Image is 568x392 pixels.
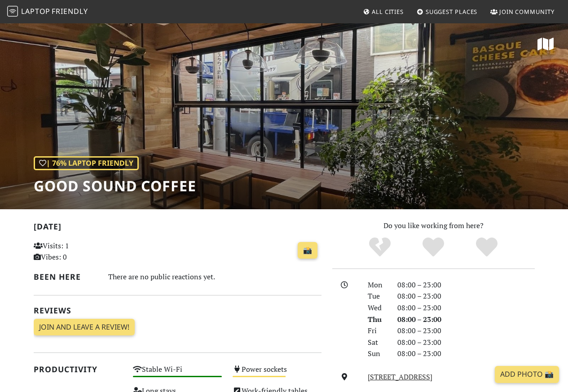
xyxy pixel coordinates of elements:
a: Join and leave a review! [34,319,135,336]
div: There are no public reactions yet. [108,270,321,283]
a: Join Community [487,4,558,20]
div: 08:00 – 23:00 [392,325,540,337]
a: All Cities [359,4,407,20]
span: All Cities [372,8,404,16]
a: LaptopFriendly LaptopFriendly [7,4,88,20]
div: | 76% Laptop Friendly [34,156,139,171]
img: LaptopFriendly [7,6,18,17]
span: Join Community [499,8,555,16]
a: 📸 [298,242,317,259]
div: 08:00 – 23:00 [392,279,540,291]
div: 08:00 – 23:00 [392,348,540,360]
p: Do you like working from here? [332,220,535,232]
div: 08:00 – 23:00 [392,337,540,348]
div: 08:00 – 23:00 [392,302,540,314]
h2: Reviews [34,306,321,315]
a: Suggest Places [413,4,481,20]
a: [STREET_ADDRESS] [368,372,432,382]
h2: Been here [34,272,97,282]
div: Stable Wi-Fi [128,363,227,384]
div: Tue [362,291,392,302]
span: Laptop [21,6,50,16]
div: Definitely! [460,236,513,259]
h2: [DATE] [34,222,321,235]
a: Add Photo 📸 [495,366,559,383]
h2: Productivity [34,365,123,374]
div: 08:00 – 23:00 [392,291,540,302]
span: Suggest Places [426,8,478,16]
h1: GOOD SOUND COFFEE [34,177,196,194]
div: 08:00 – 23:00 [392,314,540,326]
div: Thu [362,314,392,326]
div: Fri [362,325,392,337]
div: Sat [362,337,392,348]
div: Power sockets [227,363,327,384]
div: No [353,236,407,259]
div: Mon [362,279,392,291]
p: Visits: 1 Vibes: 0 [34,240,123,263]
div: Sun [362,348,392,360]
div: Yes [407,236,460,259]
div: Wed [362,302,392,314]
span: Friendly [52,6,88,16]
